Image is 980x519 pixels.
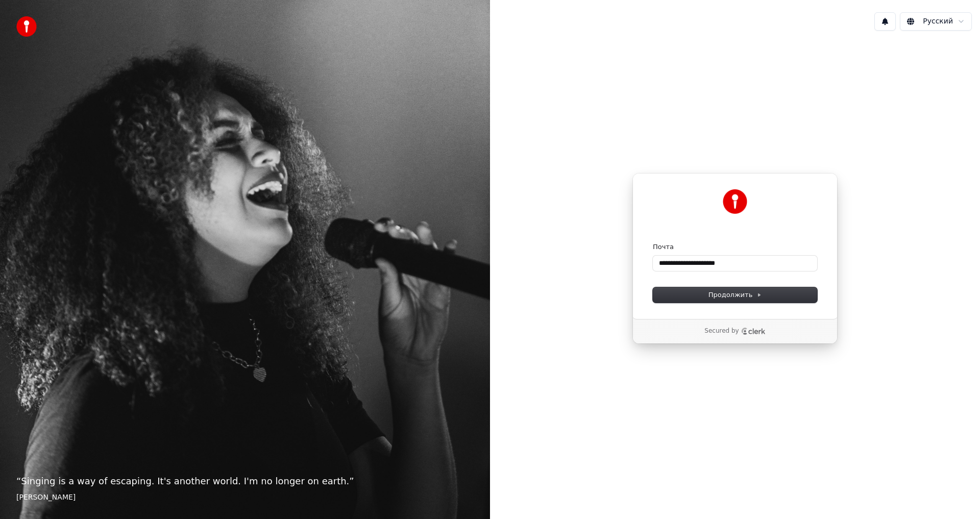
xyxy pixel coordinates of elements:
img: youka [16,16,37,37]
footer: [PERSON_NAME] [16,492,474,503]
p: Secured by [704,327,739,335]
button: Продолжить [653,287,817,303]
img: Youka [723,189,747,214]
label: Почта [653,242,674,252]
span: Продолжить [708,290,762,300]
a: Clerk logo [741,328,766,335]
p: “ Singing is a way of escaping. It's another world. I'm no longer on earth. ” [16,474,474,488]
